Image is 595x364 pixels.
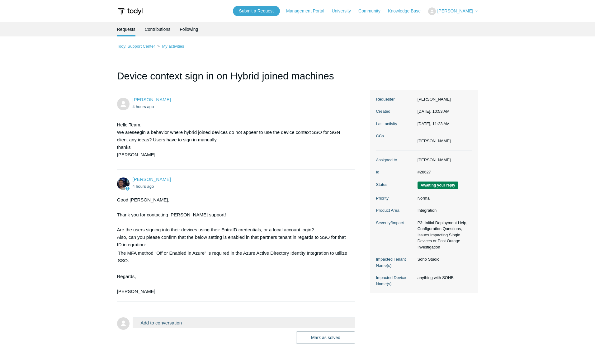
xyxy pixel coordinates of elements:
[418,109,450,114] time: 10/03/2025, 10:53
[414,96,472,102] dd: [PERSON_NAME]
[418,121,450,126] time: 10/03/2025, 11:23
[414,275,472,281] dd: anything with SOHB
[437,8,473,13] span: [PERSON_NAME]
[414,256,472,262] dd: Soho Studio
[376,169,414,175] dt: Id
[428,7,478,15] button: [PERSON_NAME]
[162,44,184,49] a: My activities
[376,133,414,139] dt: CCs
[414,220,472,250] dd: P3: Initial Deployment Help, Configuration Questions, Issues Impacting Single Devices or Past Out...
[358,8,387,14] a: Community
[414,195,472,201] dd: Normal
[376,121,414,127] dt: Last activity
[117,44,155,49] a: Todyl Support Center
[180,22,198,36] a: Following
[117,121,349,158] p: Hello Team, We areseegin a behavior where hybrid joined devices do not appear to use the device c...
[133,97,171,102] span: Shlomo Kay
[133,104,154,109] time: 10/03/2025, 10:53
[376,256,414,268] dt: Impacted Tenant Name(s)
[117,44,156,49] li: Todyl Support Center
[376,207,414,214] dt: Product Area
[418,182,458,189] span: We are waiting for you to respond
[332,8,357,14] a: University
[133,184,154,189] time: 10/03/2025, 11:23
[376,275,414,287] dt: Impacted Device Name(s)
[117,69,356,90] h1: Device context sign in on Hybrid joined machines
[133,97,171,102] a: [PERSON_NAME]
[133,177,171,182] a: [PERSON_NAME]
[414,157,472,163] dd: [PERSON_NAME]
[376,220,414,226] dt: Severity/Impact
[376,195,414,201] dt: Priority
[376,96,414,102] dt: Requester
[414,207,472,214] dd: Integration
[117,196,349,295] div: Good [PERSON_NAME], Thank you for contacting [PERSON_NAME] support! Are the users signing into th...
[156,44,184,49] li: My activities
[388,8,427,14] a: Knowledge Base
[414,169,472,175] dd: #28627
[376,182,414,188] dt: Status
[133,177,171,182] span: Connor Davis
[233,6,280,16] a: Submit a Request
[118,249,349,265] td: The MFA method "Off or Enabled in Azure" is required in the Azure Active Directory Identity Integ...
[117,22,135,36] li: Requests
[376,108,414,115] dt: Created
[145,22,171,36] a: Contributions
[376,157,414,163] dt: Assigned to
[133,317,356,328] button: Add to conversation
[418,138,451,144] li: Nathan Sklar
[117,6,144,17] img: Todyl Support Center Help Center home page
[286,8,330,14] a: Management Portal
[296,331,355,344] button: Mark as solved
